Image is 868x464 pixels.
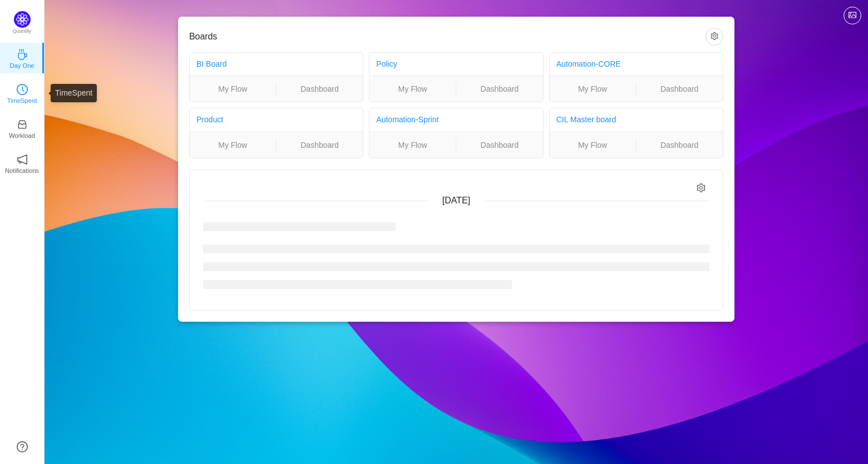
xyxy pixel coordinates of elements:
a: My Flow [550,83,636,95]
img: Quantify [14,11,31,28]
button: icon: picture [844,7,861,24]
p: Notifications [5,166,39,176]
a: Automation-CORE [556,59,621,68]
a: Dashboard [277,83,363,95]
a: My Flow [369,83,456,95]
i: icon: setting [697,183,706,193]
i: icon: coffee [17,49,28,60]
i: icon: notification [17,154,28,165]
i: icon: clock-circle [17,84,28,95]
a: My Flow [550,139,636,151]
h3: Boards [189,31,706,42]
p: Day One [9,61,34,71]
a: icon: question-circle [17,441,28,452]
a: icon: coffeeDay One [17,52,28,63]
a: Dashboard [636,83,723,95]
p: Workload [9,131,35,141]
p: Quantify [13,28,32,36]
a: Dashboard [636,139,723,151]
a: icon: clock-circleTimeSpent [17,87,28,98]
button: icon: setting [706,28,723,46]
i: icon: inbox [17,119,28,130]
a: icon: notificationNotifications [17,157,28,168]
a: CIL Master board [556,115,617,124]
a: Dashboard [456,139,543,151]
a: My Flow [369,139,456,151]
span: [DATE] [442,196,470,205]
a: Automation-Sprint [376,115,438,124]
a: BI Board [196,59,226,68]
a: Product [196,115,223,124]
a: My Flow [190,139,276,151]
a: icon: inboxWorkload [17,122,28,133]
a: My Flow [190,83,276,95]
a: Dashboard [456,83,543,95]
a: Policy [376,59,397,68]
p: TimeSpent [7,96,37,106]
a: Dashboard [277,139,363,151]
